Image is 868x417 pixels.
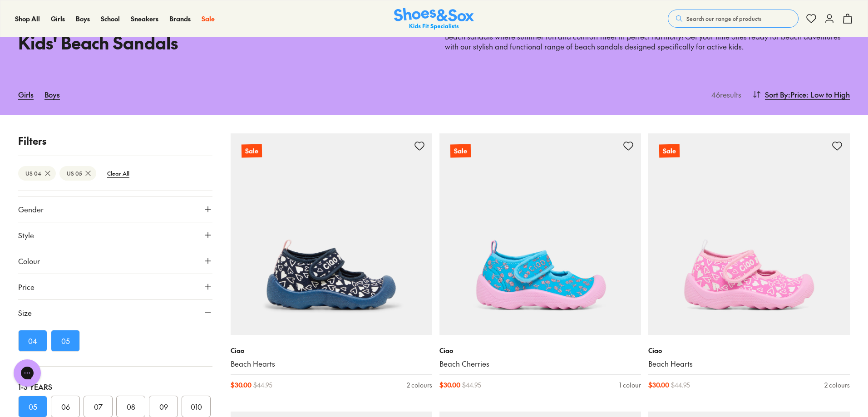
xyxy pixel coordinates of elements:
span: Shop All [15,14,40,23]
span: Size [18,307,32,318]
iframe: Gorgias live chat messenger [9,356,45,390]
button: 05 [51,330,80,352]
div: 2 colours [407,380,432,390]
a: Sale [648,133,850,335]
p: Ciao [231,346,432,355]
span: Girls [51,14,65,23]
a: Beach Hearts [648,359,850,369]
span: School [101,14,120,23]
a: Sale [439,133,641,335]
span: : Price: Low to High [788,89,850,100]
a: Boys [76,14,90,24]
p: Beach sandals where summer fun and comfort meet in perfect harmony! Get your little ones ready fo... [445,32,850,52]
span: Sort By [765,89,788,100]
button: 04 [18,330,47,352]
p: Filters [18,133,212,148]
img: SNS_Logo_Responsive.svg [394,8,474,30]
span: $ 30.00 [439,380,460,390]
div: 2 colours [824,380,850,390]
a: Girls [51,14,65,24]
span: Boys [76,14,90,23]
button: Gender [18,196,212,222]
div: 1 colour [619,380,641,390]
p: Ciao [648,346,850,355]
a: Sale [231,133,432,335]
p: Sale [242,144,262,158]
a: Sneakers [131,14,158,24]
button: Style [18,222,212,248]
span: Price [18,281,35,292]
a: Shoes & Sox [394,8,474,30]
span: Colour [18,255,40,266]
span: $ 44.95 [253,380,272,390]
h1: Kids' Beach Sandals [18,29,423,55]
button: Search our range of products [668,10,799,28]
span: $ 30.00 [231,380,252,390]
a: School [101,14,120,24]
a: Beach Hearts [231,359,432,369]
span: Sneakers [131,14,158,23]
button: Size [18,300,212,325]
span: $ 30.00 [648,380,669,390]
a: Beach Cherries [439,359,641,369]
a: Boys [44,84,60,104]
button: Colour [18,248,212,274]
button: Price [18,274,212,299]
div: 1-3 Years [18,381,212,392]
p: Sale [659,144,680,158]
btn: US 05 [59,166,96,181]
a: Sale [202,14,215,24]
span: Sale [202,14,215,23]
btn: US 04 [18,166,56,181]
p: 46 results [708,89,741,100]
p: Sale [450,144,471,158]
span: Gender [18,204,44,215]
span: Style [18,230,34,240]
btn: Clear All [100,165,137,182]
p: Ciao [439,346,641,355]
span: Search our range of products [686,15,761,23]
span: Brands [169,14,191,23]
span: $ 44.95 [671,380,690,390]
span: $ 44.95 [462,380,481,390]
a: Shop All [15,14,40,24]
a: Girls [18,84,34,104]
button: Sort By:Price: Low to High [752,84,850,104]
a: Brands [169,14,191,24]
